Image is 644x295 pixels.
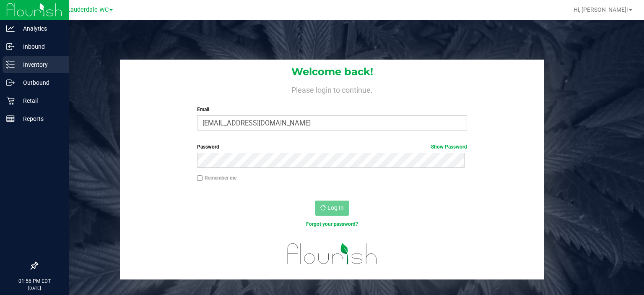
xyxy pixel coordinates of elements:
[6,24,15,33] inline-svg: Analytics
[197,144,219,150] span: Password
[306,221,358,227] a: Forgot your password?
[197,106,467,113] label: Email
[6,78,15,87] inline-svg: Outbound
[4,285,65,291] p: [DATE]
[15,96,65,106] p: Retail
[6,42,15,51] inline-svg: Inbound
[15,114,65,124] p: Reports
[197,174,236,182] label: Remember me
[15,78,65,88] p: Outbound
[15,42,65,52] p: Inbound
[574,6,628,13] span: Hi, [PERSON_NAME]!
[15,23,65,34] p: Analytics
[327,204,344,211] span: Log In
[315,201,349,216] button: Log In
[4,277,65,285] p: 01:56 PM EDT
[279,237,385,271] img: flourish_logo.svg
[120,84,544,94] h4: Please login to continue.
[120,66,544,77] h1: Welcome back!
[431,144,467,150] a: Show Password
[6,60,15,69] inline-svg: Inventory
[6,97,15,105] inline-svg: Retail
[197,175,203,181] input: Remember me
[58,6,109,13] span: Ft. Lauderdale WC
[15,60,65,70] p: Inventory
[6,115,15,123] inline-svg: Reports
